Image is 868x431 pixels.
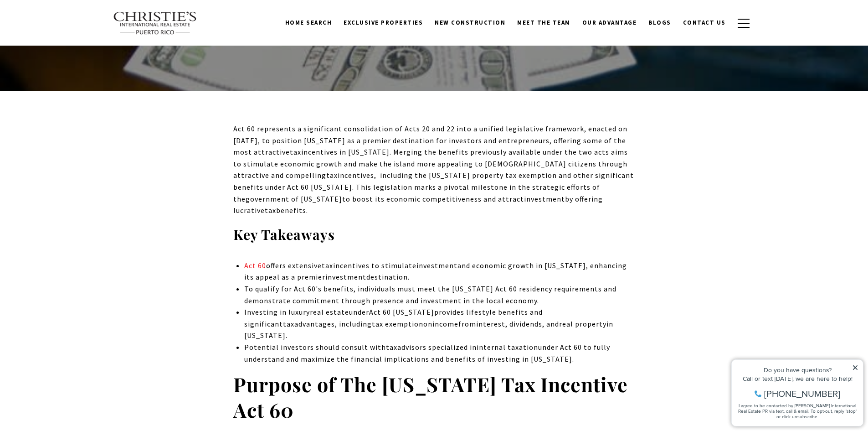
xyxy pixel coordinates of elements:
[397,343,477,352] span: advisors specialized in
[233,171,634,203] span: incentives, including the [US_STATE] property tax exemption and other significant benefits under ...
[642,14,677,31] a: Blogs
[576,14,643,31] a: Our Advantage
[326,171,338,180] span: tax
[265,206,276,215] span: tax
[322,261,333,270] span: tax
[524,194,565,203] span: investment
[37,43,113,52] span: [PHONE_NUMBER]
[244,343,386,352] span: Potential investors should consult with
[344,19,423,26] span: Exclusive Properties
[233,225,335,244] strong: Key Takeaways
[244,284,616,305] span: To qualify for Act 60's benefits, individuals must meet the [US_STATE] Act 60 residency requireme...
[476,319,505,328] span: interest
[435,19,505,26] span: New Construction
[458,319,476,328] span: from
[333,261,416,270] span: incentives to stimulate
[266,261,322,270] span: offers extensive
[10,29,132,36] div: Call or text [DATE], we are here to help!
[10,21,132,27] div: Do you have questions?
[511,14,576,31] a: Meet the Team
[386,343,397,352] span: tax
[559,319,606,328] span: real property
[648,19,671,26] span: Blogs
[732,10,755,36] button: button
[338,14,429,31] a: Exclusive Properties
[244,261,266,270] a: Act 60
[246,194,342,203] span: government of [US_STATE]
[11,56,130,73] span: I agree to be contacted by [PERSON_NAME] International Real Estate PR via text, call & email. To ...
[233,124,627,156] span: Act 60 represents a significant consolidation of Acts 20 and 22 into a unified legislative framew...
[283,319,294,328] span: tax
[369,307,434,317] span: Act 60 [US_STATE]
[477,343,538,352] span: internal taxation
[429,14,511,31] a: New Construction
[366,272,410,281] span: destination.
[244,343,610,363] span: under Act 60 to fully understand and maximize the financial implications and benefits of investin...
[294,319,372,328] span: advantages, including
[416,261,457,270] span: investment
[244,307,543,328] span: provides lifestyle benefits and significant
[244,307,310,317] span: Investing in luxury
[582,19,637,26] span: Our Advantage
[372,319,423,328] span: tax exemption
[683,19,726,26] span: Contact Us
[423,319,432,328] span: on
[233,147,628,180] span: incentives in [US_STATE]. Merging the benefits previously available under the two acts aims to st...
[310,307,349,317] span: real estate
[233,371,628,423] strong: Purpose of The [US_STATE] Tax Incentive Act 60
[279,14,338,31] a: Home Search
[290,147,301,156] span: tax
[325,272,366,281] span: investment
[505,319,559,328] span: , dividends, and
[677,14,732,31] a: Contact Us
[113,11,198,35] img: Christie's International Real Estate text transparent background
[342,194,524,203] span: to boost its economic competitiveness and attract
[349,307,369,317] span: under
[276,206,308,215] span: benefits.
[432,319,458,328] span: income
